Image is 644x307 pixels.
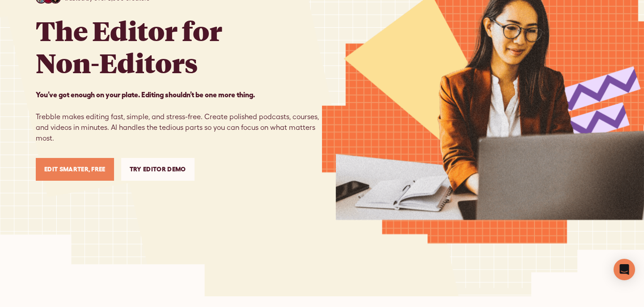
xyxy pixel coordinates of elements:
a: Try Editor Demo [121,158,195,181]
h1: The Editor for Non-Editors [36,14,222,79]
div: Open Intercom Messenger [614,259,635,280]
strong: You’ve got enough on your plate. Editing shouldn’t be one more thing. ‍ [36,91,255,99]
a: Edit Smarter, Free [36,158,114,181]
p: Trebble makes editing fast, simple, and stress-free. Create polished podcasts, courses, and video... [36,89,322,144]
